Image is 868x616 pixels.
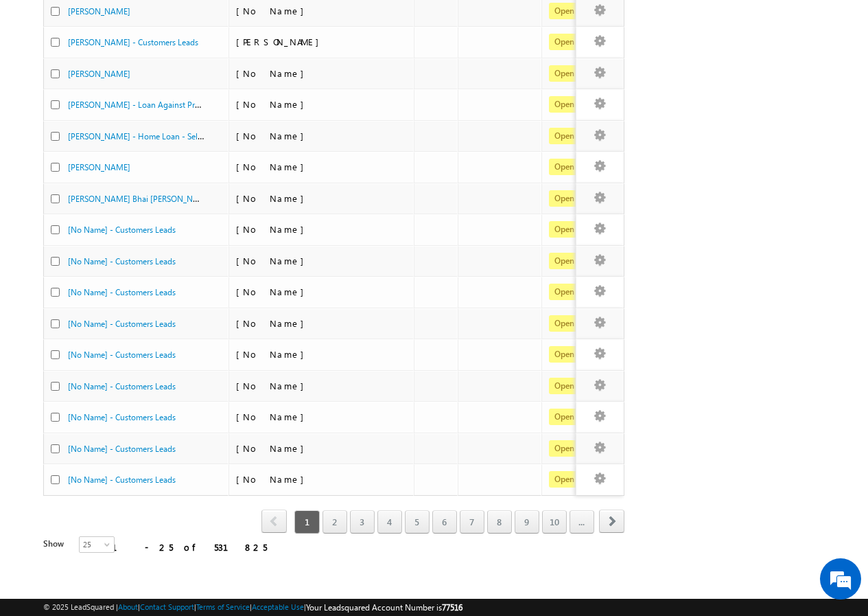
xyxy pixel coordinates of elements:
[43,601,462,614] span: © 2025 LeadSquared | | | | |
[68,6,130,16] a: [PERSON_NAME]
[236,348,311,360] span: [No Name]
[599,510,624,533] span: next
[236,130,311,141] span: [No Name]
[23,72,58,90] img: d_60004797649_company_0_60004797649
[432,510,457,534] a: 6
[549,253,580,269] span: Open
[460,510,484,534] a: 7
[236,286,311,297] span: [No Name]
[79,536,115,553] a: 25
[599,511,624,533] a: next
[68,37,198,47] a: [PERSON_NAME] - Customers Leads
[549,159,580,175] span: Open
[549,284,580,300] span: Open
[549,346,580,363] span: Open
[236,411,311,422] span: [No Name]
[68,475,176,485] a: [No Name] - Customers Leads
[68,225,176,235] a: [No Name] - Customers Leads
[68,412,176,422] a: [No Name] - Customers Leads
[549,34,580,50] span: Open
[405,510,430,534] a: 5
[118,602,138,611] a: About
[140,602,194,611] a: Contact Support
[549,96,580,113] span: Open
[71,72,231,90] div: Chat with us now
[236,5,311,16] span: [No Name]
[68,192,213,204] a: [PERSON_NAME] Bhai [PERSON_NAME]
[549,221,580,238] span: Open
[322,510,347,534] a: 2
[350,510,375,534] a: 3
[549,409,580,425] span: Open
[236,380,311,391] span: [No Name]
[236,255,311,266] span: [No Name]
[68,130,250,141] a: [PERSON_NAME] - Home Loan - Self-Construction
[68,350,176,360] a: [No Name] - Customers Leads
[515,510,539,534] a: 9
[236,98,311,110] span: [No Name]
[549,190,580,207] span: Open
[549,378,580,394] span: Open
[377,510,402,534] a: 4
[549,3,580,19] span: Open
[542,510,567,534] a: 10
[225,7,258,40] div: Minimize live chat window
[68,69,130,79] a: [PERSON_NAME]
[487,510,512,534] a: 8
[236,223,311,235] span: [No Name]
[236,442,311,454] span: [No Name]
[112,539,267,555] div: 1 - 25 of 531825
[549,471,580,488] span: Open
[68,381,176,391] a: [No Name] - Customers Leads
[294,510,320,534] span: 1
[549,128,580,144] span: Open
[236,67,311,79] span: [No Name]
[18,127,250,411] textarea: Type your message and hit 'Enter'
[261,511,287,533] a: prev
[80,538,116,551] span: 25
[549,315,580,332] span: Open
[43,538,68,550] div: Show
[68,444,176,454] a: [No Name] - Customers Leads
[252,602,304,611] a: Acceptable Use
[68,319,176,329] a: [No Name] - Customers Leads
[236,192,311,204] span: [No Name]
[549,65,580,82] span: Open
[236,36,326,47] span: [PERSON_NAME]
[187,423,249,442] em: Start Chat
[236,473,311,485] span: [No Name]
[68,162,130,172] a: [PERSON_NAME]
[68,287,176,297] a: [No Name] - Customers Leads
[442,602,462,613] span: 77516
[196,602,250,611] a: Terms of Service
[549,440,580,457] span: Open
[261,510,287,533] span: prev
[570,510,594,534] a: ...
[68,256,176,266] a: [No Name] - Customers Leads
[68,98,306,110] a: [PERSON_NAME] - Loan Against Property - Loan Against Property
[236,317,311,329] span: [No Name]
[306,602,462,613] span: Your Leadsquared Account Number is
[236,161,311,172] span: [No Name]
